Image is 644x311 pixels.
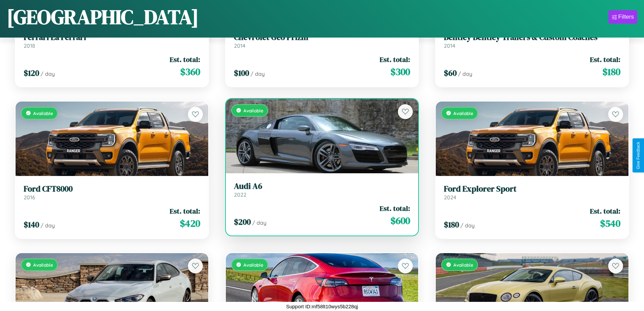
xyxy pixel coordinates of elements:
span: Est. total: [380,54,410,64]
span: $ 540 [600,217,620,230]
span: Available [33,110,53,116]
a: Chevrolet Geo Prizm2014 [234,32,410,49]
span: Available [33,262,53,268]
span: 2016 [24,194,35,201]
span: $ 120 [24,67,39,79]
span: Est. total: [590,54,620,64]
span: $ 140 [24,219,39,230]
span: / day [251,70,265,77]
span: Available [453,262,473,268]
span: 2022 [234,191,246,198]
p: Support ID: mf58lt10wys5b228qj [286,302,358,311]
a: Ford CFT80002016 [24,184,200,201]
h3: Chevrolet Geo Prizm [234,32,410,42]
span: Available [243,262,263,268]
span: Est. total: [380,203,410,213]
span: $ 300 [390,65,410,79]
h1: [GEOGRAPHIC_DATA] [7,3,199,31]
span: Est. total: [170,54,200,64]
h3: Ford Explorer Sport [444,184,620,194]
span: / day [41,70,55,77]
span: $ 180 [602,65,620,79]
a: Ferrari La Ferrari2018 [24,32,200,49]
span: $ 600 [390,214,410,227]
span: 2014 [234,42,245,49]
span: Est. total: [170,206,200,216]
a: Audi A62022 [234,181,410,198]
h3: Audi A6 [234,181,410,191]
span: Est. total: [590,206,620,216]
span: 2018 [24,42,35,49]
span: Available [243,108,263,113]
span: 2014 [444,42,455,49]
a: Bentley Bentley Trailers & Custom Coaches2014 [444,32,620,49]
span: $ 360 [180,65,200,79]
div: Filters [618,14,634,20]
span: $ 180 [444,219,459,230]
a: Ford Explorer Sport2024 [444,184,620,201]
span: $ 200 [234,216,251,227]
span: Available [453,110,473,116]
span: / day [460,222,475,229]
span: $ 100 [234,67,249,79]
span: / day [252,219,266,226]
h3: Ferrari La Ferrari [24,32,200,42]
h3: Bentley Bentley Trailers & Custom Coaches [444,32,620,42]
span: $ 420 [180,217,200,230]
span: $ 60 [444,67,457,79]
span: / day [458,70,472,77]
span: 2024 [444,194,456,201]
div: Give Feedback [636,142,641,169]
button: Filters [609,10,637,24]
span: / day [41,222,55,229]
h3: Ford CFT8000 [24,184,200,194]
